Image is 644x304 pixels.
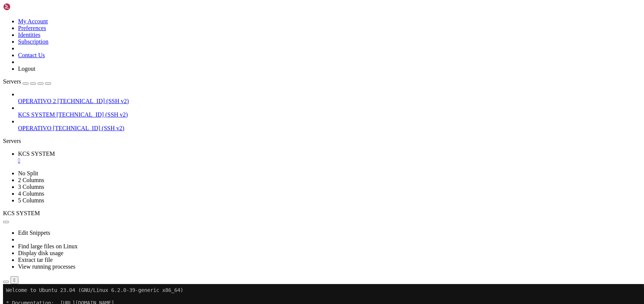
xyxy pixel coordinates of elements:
span: KCS SYSTEM [18,111,55,118]
x-row: * Strictly confined Kubernetes makes edge and IoT secure. Learn how MicroK8s [3,86,546,93]
x-row: [URL][DOMAIN_NAME] [3,105,546,112]
a: Identities [18,32,41,38]
x-row: 1 update can be applied immediately. [3,118,546,125]
img: Shellngn [3,3,46,11]
x-row: Welcome to Ubuntu 23.04 (GNU/Linux 6.2.0-39-generic x86_64) [3,3,546,9]
span: OPERATIVO [18,125,51,131]
x-row: New release '24.04.3 LTS' available. [3,163,546,169]
x-row: Memory usage: 72% IPv4 address for ens3: [TECHNICAL_ID] [3,67,546,73]
x-row: Last login: [DATE] from [TECHNICAL_ID] [3,188,546,195]
x-row: * Documentation: [URL][DOMAIN_NAME] [3,16,546,22]
a: KCS SYSTEM [TECHNICAL_ID] (SSH v2) [18,111,641,118]
x-row: Usage of /: 21.8% of 77.39GB Users logged in: 0 [3,61,546,67]
x-row: * Support: [URL][DOMAIN_NAME] [3,29,546,35]
span: [TECHNICAL_ID] (SSH v2) [53,125,124,131]
x-row: [URL][DOMAIN_NAME] [3,150,546,157]
a: Edit Snippets [18,230,50,236]
div: (23, 30) [76,195,79,201]
x-row: just raised the bar for easy, resilient and secure K8s cluster deployment. [3,93,546,99]
a: 4 Columns [18,190,44,197]
x-row: Your Ubuntu release is not supported anymore. [3,137,546,144]
x-row: Swap usage: 0% [3,73,546,80]
span: KCS SYSTEM [3,210,40,216]
a:  [18,157,641,164]
a: Logout [18,65,35,72]
a: My Account [18,18,48,24]
li: OPERATIVO 2 [TECHNICAL_ID] (SSH v2) [18,91,641,105]
span: [TECHNICAL_ID] (SSH v2) [56,111,128,118]
a: Servers [3,78,51,85]
x-row: System load: 0.0 Processes: 175 [3,54,546,61]
span: [TECHNICAL_ID] (SSH v2) [57,98,129,104]
a: 3 Columns [18,184,44,190]
a: KCS SYSTEM [18,150,641,164]
a: Contact Us [18,52,45,58]
span: KCS SYSTEM [18,150,55,157]
span: ~ [63,195,66,201]
a: No Split [18,170,38,176]
a: OPERATIVO 2 [TECHNICAL_ID] (SSH v2) [18,98,641,105]
span: ubuntu@vps-08acaf7e [3,195,60,201]
span: OPERATIVO 2 [18,98,56,104]
a: Preferences [18,25,46,31]
a: 2 Columns [18,177,44,183]
x-row: : $ [3,195,546,201]
li: KCS SYSTEM [TECHNICAL_ID] (SSH v2) [18,105,641,118]
div: Servers [3,138,641,144]
a: Find large files on Linux [18,243,78,249]
a: Display disk usage [18,250,63,256]
div:  [14,277,15,283]
a: OPERATIVO [TECHNICAL_ID] (SSH v2) [18,125,641,132]
x-row: To see these additional updates run: apt list --upgradable [3,125,546,131]
span: Servers [3,78,21,85]
li: OPERATIVO [TECHNICAL_ID] (SSH v2) [18,118,641,132]
a: Extract tar file [18,257,53,263]
x-row: For upgrade information, please visit: [3,144,546,150]
x-row: * Management: [URL][DOMAIN_NAME] [3,22,546,29]
x-row: Run 'do-release-upgrade' to upgrade to it. [3,169,546,176]
button:  [11,276,18,284]
a: 5 Columns [18,197,44,204]
a: Subscription [18,38,48,45]
x-row: System information as of [DATE] [3,41,546,48]
a: View running processes [18,263,75,270]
